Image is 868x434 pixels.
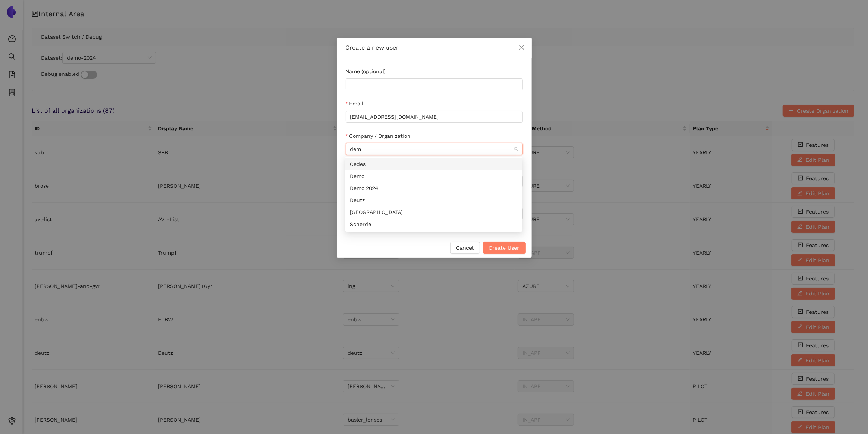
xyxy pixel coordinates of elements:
div: Demo [350,172,518,180]
div: Create a new user [346,44,523,52]
span: close [519,44,525,50]
div: Deutz [350,196,518,204]
button: Close [511,38,532,58]
span: Cancel [456,244,474,252]
label: Company / Organization [346,132,411,140]
input: Email [346,111,523,123]
button: Create User [483,242,526,254]
div: Demo 2024 [350,184,518,192]
button: Cancel [450,242,480,254]
input: Name (optional) [346,78,523,90]
div: Scherdel [350,220,518,228]
span: Create User [489,244,520,252]
label: Email [346,99,363,108]
input: Company / Organization [350,143,513,155]
div: [GEOGRAPHIC_DATA] [350,208,518,216]
div: Cedes [350,160,518,168]
label: Name (optional) [346,67,386,75]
